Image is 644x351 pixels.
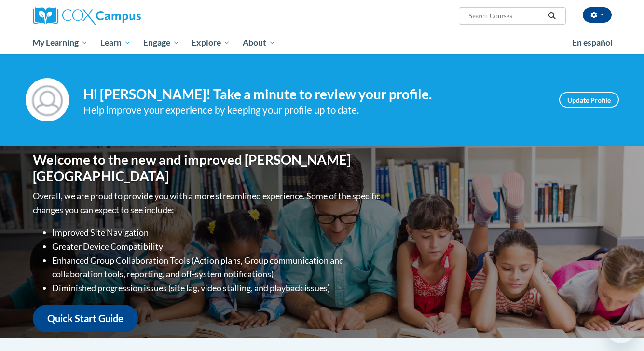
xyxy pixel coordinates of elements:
h4: Hi [PERSON_NAME]! Take a minute to review your profile. [83,86,545,103]
a: Quick Start Guide [33,305,138,332]
img: Cox Campus [33,7,141,25]
span: En español [572,38,613,48]
input: Search Courses [467,10,545,22]
p: Overall, we are proud to provide you with a more streamlined experience. Some of the specific cha... [33,189,383,217]
span: Engage [143,37,179,49]
a: Learn [94,32,137,54]
span: Learn [100,37,131,49]
button: Account Settings [583,7,612,23]
a: Explore [185,32,236,54]
li: Greater Device Compatibility [52,240,383,254]
span: Explore [192,37,230,49]
span: About [243,37,275,49]
li: Enhanced Group Collaboration Tools (Action plans, Group communication and collaboration tools, re... [52,254,383,282]
a: Engage [137,32,186,54]
a: My Learning [27,32,95,54]
img: Profile Image [26,78,69,121]
span: My Learning [32,37,88,49]
a: Cox Campus [33,7,216,25]
a: En español [566,33,619,53]
li: Improved Site Navigation [52,226,383,240]
a: About [236,32,282,54]
a: Update Profile [559,92,619,108]
button: Search [545,10,559,22]
div: Help improve your experience by keeping your profile up to date. [83,102,545,118]
li: Diminished progression issues (site lag, video stalling, and playback issues) [52,281,383,295]
iframe: Button to launch messaging window [605,312,636,343]
h1: Welcome to the new and improved [PERSON_NAME][GEOGRAPHIC_DATA] [33,152,383,184]
div: Main menu [18,32,626,54]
